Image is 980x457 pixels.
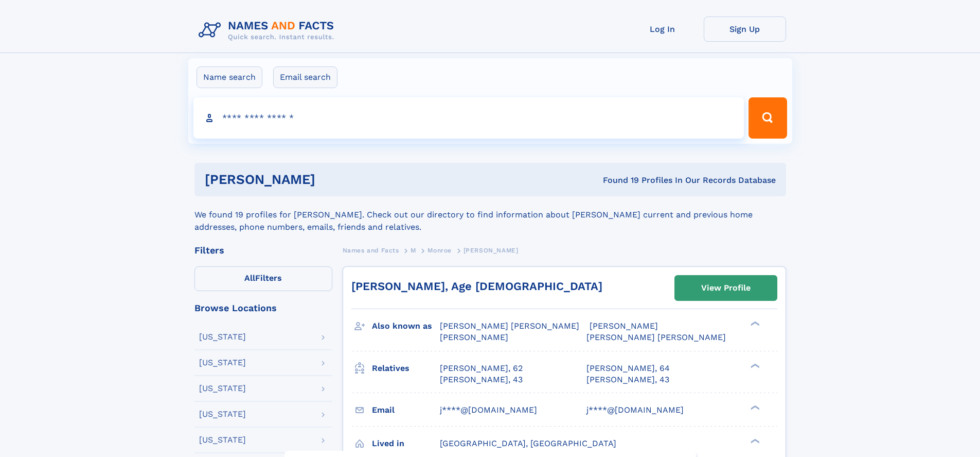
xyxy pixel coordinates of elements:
a: View Profile [675,276,777,300]
span: [PERSON_NAME] [440,332,508,342]
img: Logo Names and Facts [194,16,343,44]
div: ❯ [748,437,760,444]
a: [PERSON_NAME], 43 [440,374,523,385]
h3: Email [372,401,440,419]
span: [PERSON_NAME] [PERSON_NAME] [586,332,726,342]
a: Log In [621,16,704,42]
a: Sign Up [704,16,786,42]
h3: Lived in [372,435,440,452]
a: Names and Facts [343,244,399,257]
label: Name search [197,66,262,88]
a: [PERSON_NAME], 62 [440,363,523,374]
div: Found 19 Profiles In Our Records Database [459,175,776,186]
a: M [411,244,416,257]
div: Browse Locations [194,303,332,313]
span: [PERSON_NAME] [590,321,658,331]
a: [PERSON_NAME], 64 [586,363,670,374]
span: Monroe [427,247,452,254]
label: Email search [273,66,337,88]
span: All [244,273,255,283]
div: Filters [194,246,332,255]
div: View Profile [701,276,751,300]
div: [US_STATE] [199,333,246,341]
span: [PERSON_NAME] [PERSON_NAME] [440,321,579,331]
button: Search Button [749,97,787,139]
div: We found 19 profiles for [PERSON_NAME]. Check out our directory to find information about [PERSON... [194,196,786,233]
a: [PERSON_NAME], 43 [586,374,669,385]
h3: Also known as [372,317,440,335]
input: search input [193,97,744,139]
div: [US_STATE] [199,436,246,444]
div: [US_STATE] [199,410,246,418]
span: [PERSON_NAME] [464,247,519,254]
span: [GEOGRAPHIC_DATA], [GEOGRAPHIC_DATA] [440,438,616,448]
a: [PERSON_NAME], Age [DEMOGRAPHIC_DATA] [351,280,602,293]
h1: [PERSON_NAME] [205,173,459,186]
h3: Relatives [372,360,440,377]
span: M [411,247,416,254]
div: ❯ [748,404,760,411]
a: Monroe [427,244,452,257]
label: Filters [194,266,332,291]
div: ❯ [748,320,760,327]
div: [US_STATE] [199,359,246,367]
div: ❯ [748,362,760,369]
div: [US_STATE] [199,384,246,393]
